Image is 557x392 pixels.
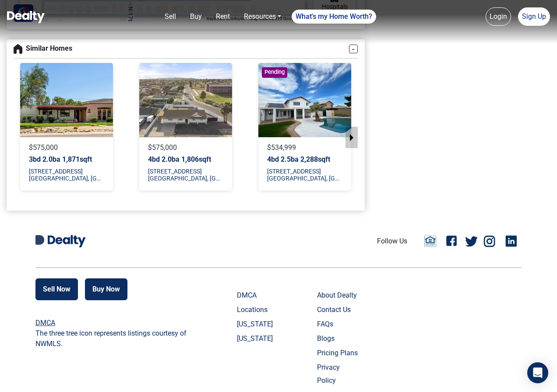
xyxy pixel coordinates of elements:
[35,319,55,327] a: DMCA
[29,155,104,163] p: 3bd 2.0ba 1,871sqft
[317,347,360,360] a: Pricing Plans
[345,127,358,148] button: next slide / item
[187,8,205,25] a: Buy
[482,232,500,250] a: Instagram
[486,7,511,26] a: Login
[7,11,45,23] img: Dealty - Buy, Sell & Rent Homes
[421,235,439,248] a: Email
[237,303,280,316] a: Locations
[377,236,407,246] li: Follow Us
[29,143,104,152] div: $ 575,000
[14,44,349,54] h4: Similar Homes
[527,362,548,383] div: Open Intercom Messenger
[237,332,280,345] a: [US_STATE]
[443,232,461,250] a: Facebook
[518,7,550,26] a: Sign Up
[237,318,280,331] a: [US_STATE]
[85,278,127,300] button: Buy Now
[35,278,78,300] button: Sell Now
[35,328,191,349] p: The three tree icon represents listings courtesy of NWMLS.
[465,232,478,250] a: Twitter
[349,45,358,53] a: -
[212,8,233,25] a: Rent
[35,235,44,245] img: Dealty D
[267,155,342,163] p: 4bd 2.5ba 2,288sqft
[4,366,31,392] iframe: BigID CMP Widget
[161,8,180,25] a: Sell
[14,44,22,54] img: Similar Homes
[317,318,360,331] a: FAQs
[267,143,342,152] div: $ 534,999
[262,67,287,78] span: Pending
[504,232,522,250] a: Linkedin
[240,8,285,25] a: Resources
[317,289,360,302] a: About Dealty
[237,289,280,302] a: DMCA
[292,10,376,24] a: What's my Home Worth?
[317,332,360,345] a: Blogs
[148,168,223,182] p: [STREET_ADDRESS] [GEOGRAPHIC_DATA], [GEOGRAPHIC_DATA] 85029
[317,303,360,316] a: Contact Us
[267,168,342,182] p: [STREET_ADDRESS] [GEOGRAPHIC_DATA], [GEOGRAPHIC_DATA] 85029
[48,235,85,247] img: Dealty
[29,168,104,182] p: [STREET_ADDRESS] [GEOGRAPHIC_DATA], [GEOGRAPHIC_DATA] 85029
[317,361,360,387] a: Privacy Policy
[148,155,223,163] p: 4bd 2.0ba 1,806sqft
[148,143,223,152] div: $ 575,000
